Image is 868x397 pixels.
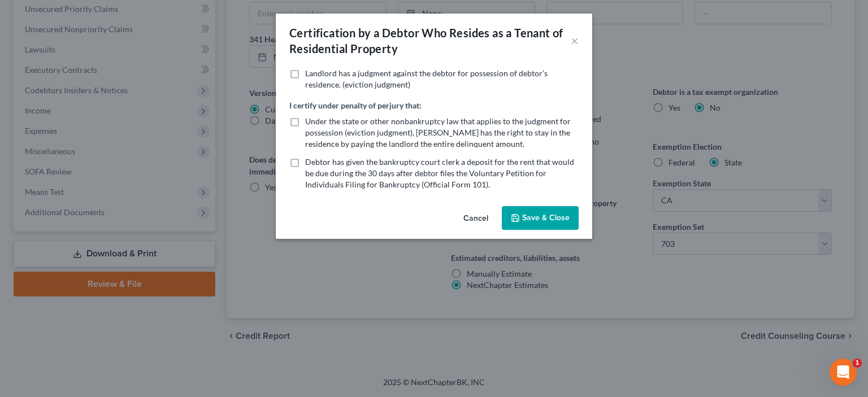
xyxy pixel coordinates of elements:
[454,207,497,230] button: Cancel
[305,157,574,189] span: Debtor has given the bankruptcy court clerk a deposit for the rent that would be due during the 3...
[305,68,548,89] span: Landlord has a judgment against the debtor for possession of debtor’s residence. (eviction judgment)
[289,99,422,111] label: I certify under penalty of perjury that:
[853,359,862,368] span: 1
[502,206,579,230] button: Save & Close
[305,116,571,149] span: Under the state or other nonbankruptcy law that applies to the judgment for possession (eviction ...
[830,359,857,386] iframe: Intercom live chat
[289,25,571,56] div: Certification by a Debtor Who Resides as a Tenant of Residential Property
[571,34,579,47] button: ×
